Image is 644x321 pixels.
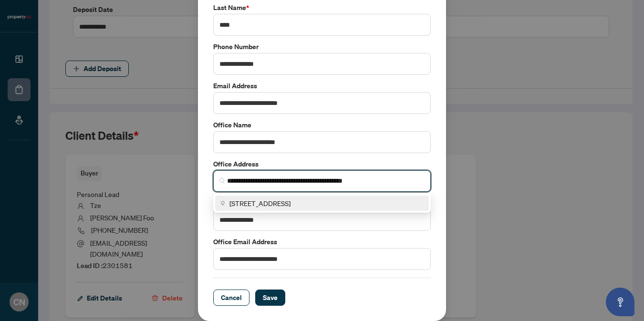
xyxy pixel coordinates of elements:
[221,290,242,305] span: Cancel
[263,290,278,305] span: Save
[213,120,431,130] label: Office Name
[606,288,634,316] button: Open asap
[213,290,249,306] button: Cancel
[229,198,291,208] span: [STREET_ADDRESS]
[213,159,431,169] label: Office Address
[213,81,431,91] label: Email Address
[255,290,285,306] button: Save
[213,2,431,13] label: Last Name
[213,237,431,247] label: Office Email Address
[213,41,431,52] label: Phone Number
[219,178,225,184] img: search_icon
